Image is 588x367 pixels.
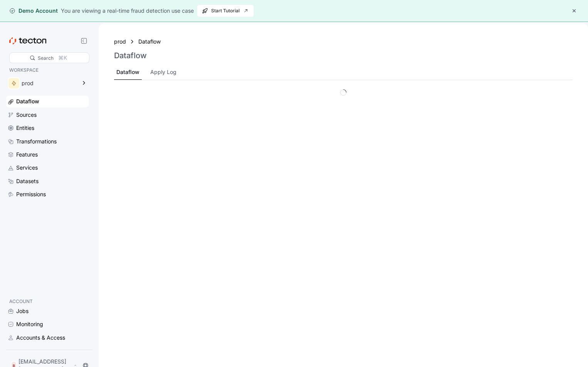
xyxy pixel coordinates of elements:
div: Permissions [16,190,46,199]
div: Monitoring [16,320,43,328]
div: You are viewing a real-time fraud detection use case [61,7,194,15]
div: Demo Account [9,7,58,15]
div: Entities [16,124,34,132]
a: Monitoring [6,318,89,330]
a: Accounts & Access [6,332,89,343]
a: Dataflow [6,96,89,107]
div: Datasets [16,177,39,185]
button: Start Tutorial [197,5,254,17]
span: Start Tutorial [202,5,249,17]
a: Permissions [6,189,89,200]
p: ACCOUNT [9,298,86,305]
div: ⌘K [58,54,67,62]
h3: Dataflow [114,51,147,60]
div: Dataflow [16,97,39,106]
p: WORKSPACE [9,66,86,74]
div: Search⌘K [9,52,89,63]
div: Search [38,54,54,62]
div: Services [16,163,38,172]
div: prod [22,81,76,86]
a: Entities [6,122,89,134]
div: Dataflow [116,68,139,76]
div: Apply Log [150,68,176,76]
a: Datasets [6,175,89,187]
div: Features [16,150,38,159]
div: Jobs [16,307,29,315]
a: Jobs [6,305,89,317]
a: Features [6,149,89,160]
a: Services [6,162,89,173]
a: prod [114,37,126,46]
div: Accounts & Access [16,333,65,342]
a: Sources [6,109,89,121]
a: Transformations [6,136,89,147]
div: Transformations [16,137,57,146]
div: Sources [16,111,37,119]
a: Dataflow [138,37,165,46]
